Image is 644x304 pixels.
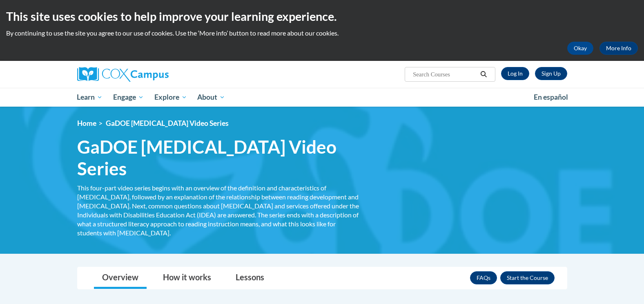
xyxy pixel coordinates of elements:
[77,136,359,179] span: GaDOE [MEDICAL_DATA] Video Series
[65,88,579,107] div: Main menu
[6,8,638,25] h2: This site uses cookies to help improve your learning experience.
[535,67,567,80] a: Register
[599,42,638,55] a: More Info
[113,92,144,102] span: Engage
[154,92,187,102] span: Explore
[77,67,232,82] a: Cox Campus
[412,69,477,79] input: Search Courses
[77,119,96,127] a: Home
[500,271,555,284] button: Enroll
[149,88,192,107] a: Explore
[77,183,359,237] div: This four-part video series begins with an overview of the definition and characteristics of [MED...
[477,69,490,79] button: Search
[77,67,169,82] img: Cox Campus
[77,92,103,102] span: Learn
[227,267,272,289] a: Lessons
[6,29,638,38] p: By continuing to use the site you agree to our use of cookies. Use the ‘More info’ button to read...
[534,93,568,101] span: En español
[501,67,529,80] a: Log In
[72,88,108,107] a: Learn
[192,88,230,107] a: About
[197,92,225,102] span: About
[470,271,497,284] a: FAQs
[106,119,229,127] span: GaDOE [MEDICAL_DATA] Video Series
[94,267,147,289] a: Overview
[567,42,593,55] button: Okay
[108,88,149,107] a: Engage
[528,89,573,106] a: En español
[155,267,219,289] a: How it works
